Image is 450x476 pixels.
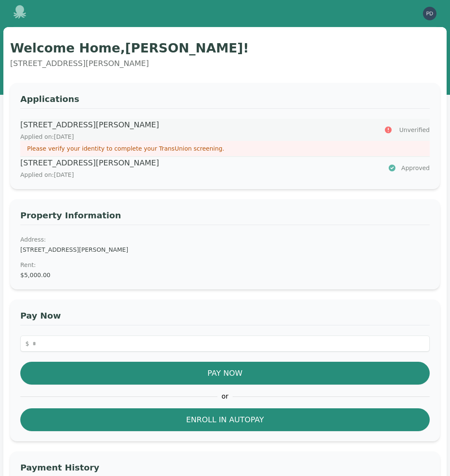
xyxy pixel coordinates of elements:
dt: Address: [20,235,430,244]
button: Enroll in Autopay [20,408,430,431]
h1: Welcome Home, [PERSON_NAME] ! [10,41,440,56]
dt: Rent : [20,261,430,269]
p: Please verify your identity to complete your TransUnion screening. [27,144,423,153]
h3: Property Information [20,209,430,225]
span: Unverified [399,126,430,134]
p: [STREET_ADDRESS][PERSON_NAME] [20,119,374,131]
p: [STREET_ADDRESS][PERSON_NAME] [20,157,378,169]
span: or [217,391,233,402]
h3: Applications [20,93,430,109]
span: Approved [401,164,430,172]
p: Applied on: [DATE] [20,132,374,141]
dd: [STREET_ADDRESS][PERSON_NAME] [20,245,430,254]
button: Pay Now [20,362,430,385]
p: Applied on: [DATE] [20,171,378,179]
h3: Pay Now [20,310,430,325]
p: [STREET_ADDRESS][PERSON_NAME] [10,58,440,69]
dd: $5,000.00 [20,271,430,279]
